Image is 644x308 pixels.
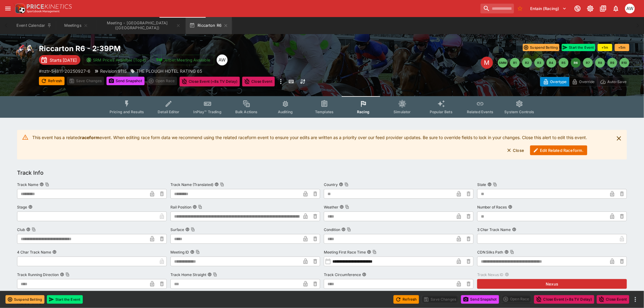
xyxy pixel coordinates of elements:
div: Amanda Whitta [625,4,635,13]
button: R3 [534,58,544,68]
button: Start the Event [47,295,83,304]
button: Copy To Clipboard [65,272,70,277]
button: R5 [559,58,569,68]
span: Simulator [394,110,411,114]
button: CountryCopy To Clipboard [339,182,343,187]
img: PriceKinetics Logo [13,2,26,15]
button: Copy To Clipboard [32,227,36,232]
button: Select Tenant [527,4,570,13]
span: System Controls [505,110,534,114]
p: Rail Position [170,205,191,210]
span: Templates [315,110,334,114]
button: ConditionCopy To Clipboard [341,227,346,232]
button: Copy To Clipboard [198,205,202,209]
span: Racing [357,110,369,114]
span: Related Events [467,110,493,114]
button: Notifications [611,3,621,14]
button: Send Snapshot [461,295,499,304]
p: Stage [17,205,27,210]
p: Track Nexus ID [477,272,504,277]
button: CDN Silks PathCopy To Clipboard [505,250,509,254]
p: THE PLOUGH HOTEL RATING 65 [136,68,202,74]
div: Amanda Whitta [217,54,228,65]
button: close [614,133,625,144]
p: 3 Char Track Name [477,227,511,232]
button: Stage [28,205,33,209]
p: 4 Char Track Name [17,250,51,255]
span: Pricing and Results [110,110,144,114]
button: R2 [522,58,532,68]
button: Send Snapshot [107,77,145,85]
span: Bulk Actions [235,110,258,114]
span: InPlay™ Trading [194,110,222,114]
div: Event type filters [105,96,539,118]
p: Track Home Straight [170,272,206,277]
button: Jetbet Meeting Available [153,55,214,65]
p: Club [17,227,25,232]
button: Start the Event [562,44,595,51]
button: Track Running DirectionCopy To Clipboard [60,272,64,277]
button: R7 [583,58,593,68]
button: Override [569,77,597,86]
nav: pagination navigation [498,58,629,68]
input: search [481,4,514,13]
button: Refresh [39,77,65,85]
button: Meeting - Riccarton (NZ) [97,17,184,34]
button: Copy To Clipboard [510,250,514,254]
p: Track Circumference [324,272,361,277]
p: Auto-Save [607,79,627,85]
img: jetbet-logo.svg [156,57,162,63]
button: Toggle light/dark mode [585,3,596,14]
div: Edit Meeting [481,57,493,69]
button: Copy To Clipboard [373,250,377,254]
button: Meeting IDCopy To Clipboard [190,250,194,254]
p: Condition [324,227,340,232]
button: ClubCopy To Clipboard [26,227,30,232]
button: R10 [620,58,629,68]
button: Refresh [394,295,419,304]
button: SRM Prices Available (Top4) [83,55,150,65]
button: Connected to PK [572,3,583,14]
button: Copy To Clipboard [220,182,224,187]
button: open drawer [2,3,13,14]
p: Weather [324,205,338,210]
button: Number of Races [508,205,513,209]
button: SMM [498,58,508,68]
button: more [632,296,639,303]
p: Surface [170,227,184,232]
button: Copy To Clipboard [345,182,349,187]
p: Number of Races [477,205,507,210]
span: Detail Editor [158,110,179,114]
h2: Copy To Clipboard [39,44,334,53]
button: +5m [615,44,629,51]
div: split button [147,77,177,85]
button: Close Event (+8s TV Delay) [534,295,594,304]
button: WeatherCopy To Clipboard [340,205,344,209]
p: Country [324,182,338,187]
button: Close Event (+8s TV Delay) [180,77,240,86]
button: Meeting First Race TimeCopy To Clipboard [367,250,371,254]
p: Track Name [17,182,38,187]
button: Suspend Betting [523,44,559,51]
h5: Track Info [17,169,44,176]
button: Nexus [477,279,627,289]
button: StateCopy To Clipboard [488,182,492,187]
button: Suspend Betting [5,295,44,304]
p: CDN Silks Path [477,250,503,255]
button: Edit Related Raceform. [530,145,587,155]
img: horse_racing.png [15,44,34,63]
button: 4 Char Track Name [52,250,57,254]
button: Close Event [597,295,629,304]
span: Popular Bets [430,110,453,114]
p: Overtype [550,79,567,85]
button: R6 [571,58,581,68]
button: Overtype [540,77,569,86]
div: split button [502,295,532,303]
button: Copy To Clipboard [196,250,200,254]
button: Copy To Clipboard [345,205,349,209]
p: Track Running Direction [17,272,59,277]
button: Copy To Clipboard [347,227,351,232]
p: Starts [DATE] [50,57,77,63]
div: Start From [540,77,629,86]
button: Close Event [242,77,275,86]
